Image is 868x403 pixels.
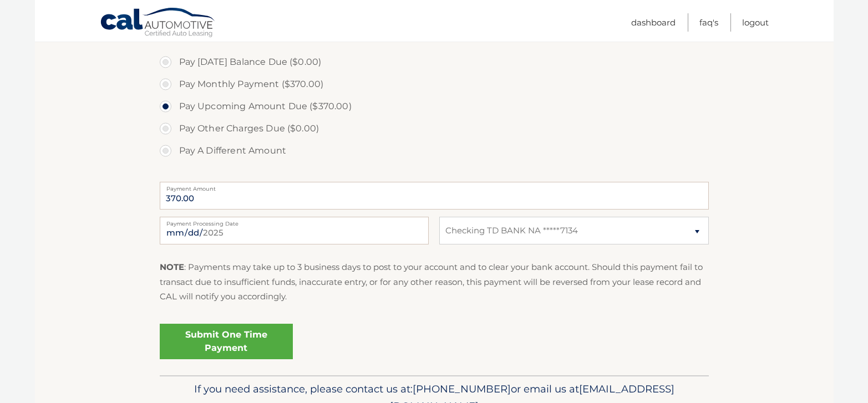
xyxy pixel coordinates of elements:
a: FAQ's [699,13,718,32]
strong: NOTE [160,262,184,272]
label: Pay Upcoming Amount Due ($370.00) [160,95,709,118]
label: Payment Processing Date [160,217,429,226]
p: : Payments may take up to 3 business days to post to your account and to clear your bank account.... [160,260,709,304]
input: Payment Date [160,217,429,244]
a: Cal Automotive [100,7,216,39]
label: Pay [DATE] Balance Due ($0.00) [160,51,709,73]
label: Pay Other Charges Due ($0.00) [160,118,709,140]
a: Dashboard [631,13,676,32]
a: Submit One Time Payment [160,324,293,359]
label: Pay Monthly Payment ($370.00) [160,73,709,95]
input: Payment Amount [160,182,709,210]
a: Logout [742,13,769,32]
label: Pay A Different Amount [160,140,709,162]
span: [PHONE_NUMBER] [413,382,511,395]
label: Payment Amount [160,182,709,191]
